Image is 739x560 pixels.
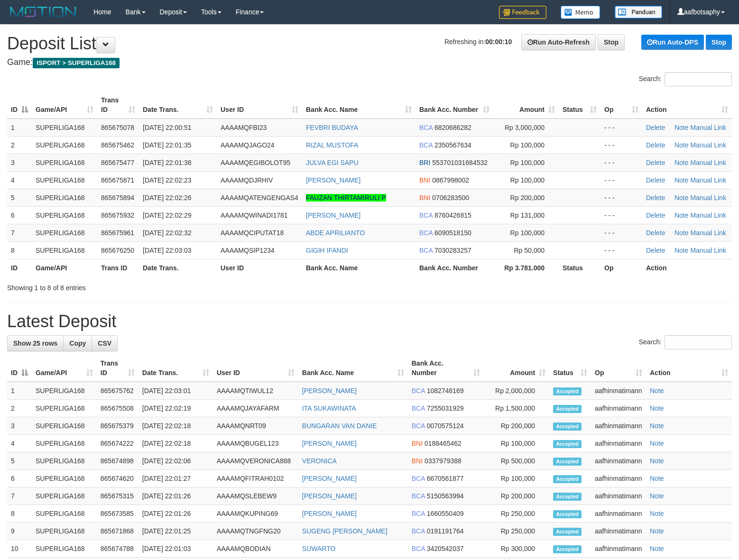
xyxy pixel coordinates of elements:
span: BCA [412,510,425,517]
span: Copy 3420542037 to clipboard [427,545,464,552]
td: Rp 1,500,000 [484,400,549,417]
span: Accepted [553,528,582,536]
td: aafhinmatimann [591,435,646,452]
th: Op: activate to sort column ascending [600,92,642,119]
span: 865675462 [101,141,134,149]
a: Manual Link [690,141,726,149]
td: 865673585 [97,505,139,523]
td: 4 [7,171,32,189]
span: [DATE] 22:01:35 [143,141,191,149]
td: SUPERLIGA168 [32,523,97,540]
span: BCA [412,545,425,552]
th: Op: activate to sort column ascending [591,355,646,382]
span: Copy [69,340,86,347]
h4: Game: [7,58,732,67]
td: - - - [600,136,642,154]
a: RIZAL MUSTOFA [306,141,358,149]
th: ID: activate to sort column descending [7,92,32,119]
span: AAAAMQFBI23 [221,124,267,131]
td: 865674898 [97,452,139,470]
span: Accepted [553,440,582,448]
td: Rp 250,000 [484,523,549,540]
td: SUPERLIGA168 [32,206,97,224]
span: Show 25 rows [13,340,57,347]
a: SUWARTO [302,545,336,552]
a: Stop [706,35,732,50]
span: 865675871 [101,176,134,184]
span: BCA [419,229,433,237]
td: 865675508 [97,400,139,417]
span: BRI [419,159,430,166]
h1: Latest Deposit [7,312,732,331]
td: Rp 200,000 [484,487,549,505]
span: Accepted [553,510,582,518]
td: 9 [7,523,32,540]
span: [DATE] 22:03:03 [143,247,191,254]
td: 2 [7,136,32,154]
a: Manual Link [690,159,726,166]
td: 5 [7,189,32,206]
span: Copy 0706283500 to clipboard [432,194,469,202]
span: BCA [412,475,425,482]
td: Rp 2,000,000 [484,382,549,400]
td: AAAAMQNRT09 [213,417,298,435]
td: SUPERLIGA168 [32,119,97,137]
td: aafhinmatimann [591,505,646,523]
span: [DATE] 22:02:29 [143,211,191,219]
span: [DATE] 22:01:38 [143,159,191,166]
a: [PERSON_NAME] [306,211,360,219]
span: Rp 100,000 [510,159,545,166]
span: BCA [419,247,433,254]
td: SUPERLIGA168 [32,417,97,435]
td: AAAAMQTIWUL12 [213,382,298,400]
a: FEVBRI BUDAYA [306,124,358,131]
td: AAAAMQBODIAN [213,540,298,558]
td: AAAAMQFITRAH0102 [213,470,298,487]
a: Note [650,440,664,447]
span: Accepted [553,458,582,466]
th: ID: activate to sort column descending [7,355,32,382]
a: FAUZAN THIRTAMIRULI P [306,194,386,202]
td: aafhinmatimann [591,487,646,505]
a: Note [674,229,689,237]
th: User ID: activate to sort column ascending [213,355,298,382]
th: Game/API: activate to sort column ascending [32,92,97,119]
span: BCA [412,387,425,395]
span: ISPORT > SUPERLIGA168 [33,58,120,68]
a: Note [674,124,689,131]
a: Manual Link [690,124,726,131]
span: BCA [412,422,425,430]
td: aafhinmatimann [591,523,646,540]
td: 7 [7,224,32,241]
td: 2 [7,400,32,417]
td: aafhinmatimann [591,452,646,470]
a: [PERSON_NAME] [302,492,357,500]
td: - - - [600,171,642,189]
span: Accepted [553,475,582,483]
a: Note [650,475,664,482]
span: [DATE] 22:00:51 [143,124,191,131]
td: [DATE] 22:01:03 [139,540,213,558]
span: 865676250 [101,247,134,254]
th: Op [600,259,642,276]
td: 7 [7,487,32,505]
span: 865675078 [101,124,134,131]
a: Note [650,387,664,395]
th: Bank Acc. Name: activate to sort column ascending [302,92,416,119]
th: Trans ID [97,259,139,276]
img: MOTION_logo.png [7,5,79,19]
td: 4 [7,435,32,452]
th: Bank Acc. Name [302,259,416,276]
th: Action [642,259,732,276]
td: aafhinmatimann [591,400,646,417]
a: Note [650,457,664,465]
span: Copy 1082748169 to clipboard [427,387,464,395]
a: Run Auto-Refresh [521,34,596,50]
td: 865674788 [97,540,139,558]
td: [DATE] 22:02:19 [139,400,213,417]
th: Date Trans.: activate to sort column ascending [139,92,217,119]
a: VERONICA [302,457,337,465]
a: [PERSON_NAME] [302,440,357,447]
td: SUPERLIGA168 [32,470,97,487]
td: SUPERLIGA168 [32,487,97,505]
